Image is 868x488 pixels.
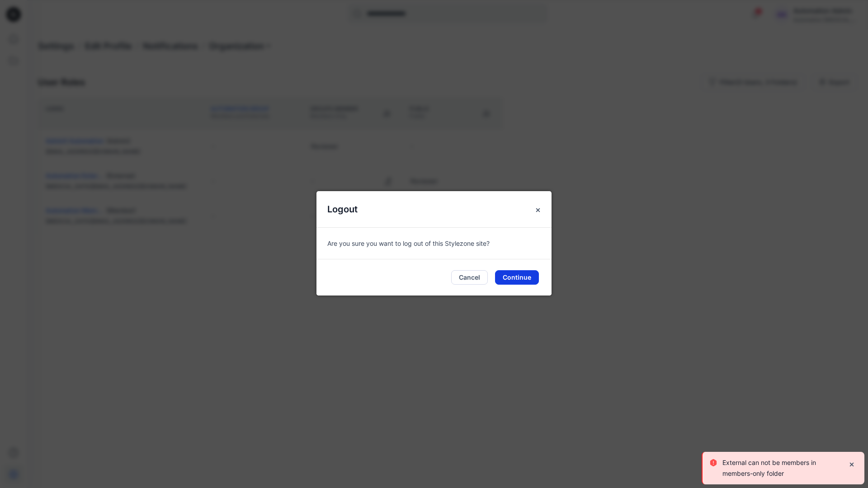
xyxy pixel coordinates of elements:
[698,448,868,488] div: Notifications-bottom-right
[327,239,541,248] p: Are you sure you want to log out of this Stylezone site?
[495,270,539,285] button: Continue
[451,270,488,285] button: Cancel
[316,191,368,227] h5: Logout
[530,202,546,218] button: Close
[722,457,841,479] p: External can not be members in members-only folder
